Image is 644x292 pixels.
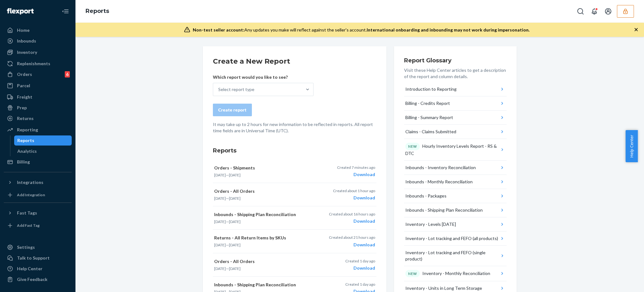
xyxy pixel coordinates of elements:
[404,189,507,203] button: Inbounds - Packages
[404,266,507,282] button: NEWInventory - Monthly Reconciliation
[17,60,50,67] div: Replenishments
[17,27,30,33] div: Home
[17,38,36,44] div: Inbounds
[7,8,34,14] img: Flexport logo
[404,175,507,189] button: Inbounds - Monthly Reconciliation
[4,125,72,135] a: Reporting
[213,230,376,253] button: Returns - All Return Items by SKUs[DATE]—[DATE]Created about 21 hours agoDownload
[404,246,507,266] button: Inventory - Lot tracking and FEFO (single product)
[218,107,247,113] div: Create report
[367,27,530,32] span: International onboarding and inbounding may not work during impersonation.
[213,146,376,155] h3: Reports
[4,242,72,252] a: Settings
[4,59,72,69] a: Replenishments
[17,276,47,283] div: Give Feedback
[604,273,638,289] iframe: Opens a widget where you can chat to one of our agents
[408,271,417,276] p: NEW
[404,111,507,125] button: Billing - Summary Report
[17,83,30,89] div: Parcel
[17,49,37,55] div: Inventory
[404,217,507,232] button: Inventory - Levels [DATE]
[625,130,638,162] button: Help Center
[86,8,109,14] a: Reports
[345,282,375,287] p: Created 1 day ago
[405,207,483,213] div: Inbounds - Shipping Plan Reconciliation
[404,82,507,96] button: Introduction to Reporting
[337,165,375,170] p: Created 7 minutes ago
[229,243,241,247] time: [DATE]
[214,196,320,201] p: —
[329,242,375,248] div: Download
[65,71,70,77] div: 6
[193,27,530,33] div: Any updates you make will reflect against the seller's account.
[4,190,72,200] a: Add Integration
[404,203,507,217] button: Inbounds - Shipping Plan Reconciliation
[213,160,376,183] button: Orders - Shipments[DATE]—[DATE]Created 7 minutes agoDownload
[4,47,72,57] a: Inventory
[345,265,375,271] div: Download
[333,195,375,201] div: Download
[214,258,320,265] p: Orders - All Orders
[345,258,375,264] p: Created 1 day ago
[405,249,499,262] div: Inventory - Lot tracking and FEFO (single product)
[329,218,375,224] div: Download
[404,139,507,161] button: NEWHourly Inventory Levels Report - RS & DTC
[405,235,498,242] div: Inventory - Lot tracking and FEFO (all products)
[17,115,34,122] div: Returns
[214,196,226,201] time: [DATE]
[588,5,601,18] button: Open notifications
[17,244,35,250] div: Settings
[17,71,32,77] div: Orders
[213,74,314,80] p: Which report would you like to see?
[17,255,50,261] div: Talk to Support
[405,221,456,227] div: Inventory - Levels [DATE]
[405,86,457,92] div: Introduction to Reporting
[404,96,507,111] button: Billing - Credits Report
[404,56,507,65] h3: Report Glossary
[405,193,447,199] div: Inbounds - Packages
[214,219,226,224] time: [DATE]
[4,208,72,218] button: Fast Tags
[405,143,499,157] div: Hourly Inventory Levels Report - RS & DTC
[218,86,254,93] div: Select report type
[213,253,376,277] button: Orders - All Orders[DATE]—[DATE]Created 1 day agoDownload
[214,243,226,247] time: [DATE]
[80,2,114,20] ol: breadcrumbs
[213,206,376,230] button: Inbounds - Shipping Plan Reconciliation[DATE]—[DATE]Created about 16 hours agoDownload
[14,135,72,146] a: Reports
[405,114,453,121] div: Billing - Summary Report
[59,5,72,18] button: Close Navigation
[4,81,72,91] a: Parcel
[214,242,320,248] p: —
[4,264,72,274] a: Help Center
[17,179,43,186] div: Integrations
[17,127,38,133] div: Reporting
[574,5,587,18] button: Open Search Box
[214,266,320,271] p: —
[214,211,320,218] p: Inbounds - Shipping Plan Reconciliation
[4,253,72,263] button: Talk to Support
[229,173,241,177] time: [DATE]
[405,285,482,291] div: Inventory - Units in Long Term Storage
[214,173,226,177] time: [DATE]
[214,219,320,224] p: —
[405,129,456,135] div: Claims - Claims Submitted
[329,235,375,240] p: Created about 21 hours ago
[229,196,241,201] time: [DATE]
[214,235,320,241] p: Returns - All Return Items by SKUs
[602,5,614,18] button: Open account menu
[405,100,450,106] div: Billing - Credits Report
[4,157,72,167] a: Billing
[17,210,37,216] div: Fast Tags
[214,165,320,171] p: Orders - Shipments
[408,144,417,149] p: NEW
[17,148,37,154] div: Analytics
[213,183,376,206] button: Orders - All Orders[DATE]—[DATE]Created about 1 hour agoDownload
[214,282,320,288] p: Inbounds - Shipping Plan Reconciliation
[329,211,375,217] p: Created about 16 hours ago
[4,92,72,102] a: Freight
[405,164,476,171] div: Inbounds - Inventory Reconciliation
[214,188,320,194] p: Orders - All Orders
[17,94,32,100] div: Freight
[213,104,252,116] button: Create report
